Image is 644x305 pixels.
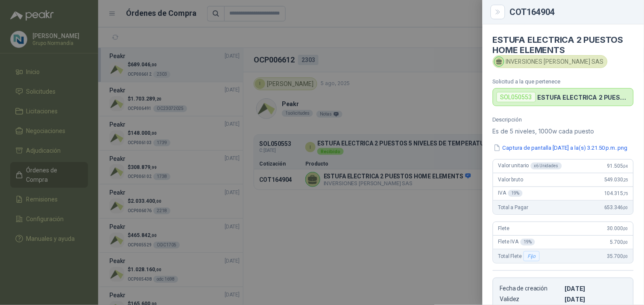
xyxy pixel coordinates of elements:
[493,55,608,68] div: INVERSIONES [PERSON_NAME] SAS
[493,35,634,55] h4: ESTUFA ELECTRICA 2 PUESTOS HOME ELEMENTS
[538,94,630,101] p: ESTUFA ELECTRICA 2 PUESTOS 5 NIVELES DE TEMPERATURA 2000 W
[498,190,523,197] span: IVA
[500,285,562,292] p: Fecha de creación
[500,296,562,303] p: Validez
[604,190,628,196] span: 104.315
[623,226,628,231] span: ,00
[493,78,634,85] p: Solicitud a la que pertenece
[623,191,628,196] span: ,75
[623,178,628,182] span: ,25
[607,225,628,231] span: 30.000
[510,8,634,16] div: COT164904
[493,116,634,123] p: Descripción
[493,143,629,152] button: Captura de pantalla [DATE] a la(s) 3.21.50 p.m..png
[623,240,628,245] span: ,00
[498,177,523,183] span: Valor bruto
[610,239,628,245] span: 5.700
[524,251,539,261] div: Fijo
[497,92,536,102] div: SOL050553
[604,177,628,183] span: 549.030
[623,254,628,259] span: ,00
[493,7,503,17] button: Close
[565,285,626,292] p: [DATE]
[623,205,628,210] span: ,00
[623,164,628,169] span: ,04
[508,190,523,197] div: 19 %
[565,296,626,303] p: [DATE]
[607,253,628,259] span: 35.700
[498,204,528,210] span: Total a Pagar
[498,225,509,231] span: Flete
[498,163,562,169] span: Valor unitario
[607,163,628,169] span: 91.505
[604,204,628,210] span: 653.346
[521,239,536,246] div: 19 %
[531,163,562,169] div: x 6 Unidades
[498,239,535,246] span: Flete IVA
[493,126,634,136] p: Es de 5 niveles, 1000w cada puesto
[498,251,542,261] span: Total Flete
